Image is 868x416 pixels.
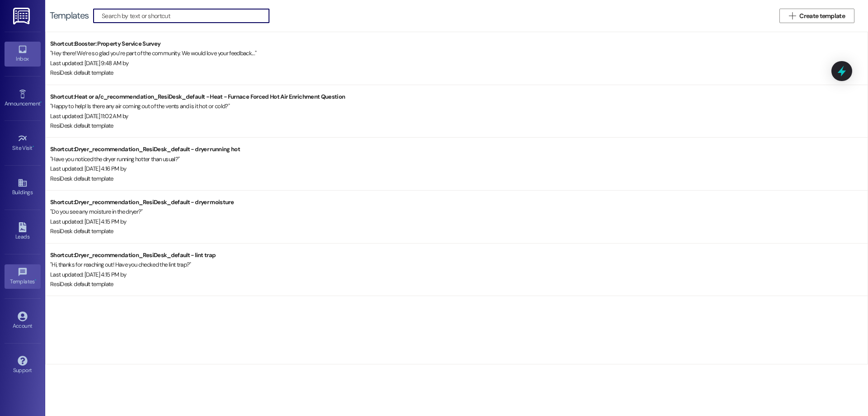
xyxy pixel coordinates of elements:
span: ResiDesk default template [50,69,113,77]
a: Leads [5,220,41,244]
div: Last updated: [DATE] 9:48 AM by [50,58,868,68]
div: Shortcut: Booster: Property Service Survey [50,39,868,48]
div: Templates [50,11,89,20]
span: ResiDesk default template [50,227,113,235]
div: Shortcut: Dryer_recommendation_ResiDesk_default - dryer moisture [50,197,868,207]
i:  [789,12,796,19]
div: " Hi, thanks for reaching out! Have you checked the lint trap? " [50,260,868,269]
button: Create template [779,9,854,23]
a: Buildings [5,175,41,200]
div: " Have you noticed the dryer running hotter than usual? " [50,154,868,164]
span: • [35,277,36,283]
div: " Do you see any moisture in the dryer? " [50,207,868,216]
div: Shortcut: Dryer_recommendation_ResiDesk_default - lint trap [50,250,868,260]
span: Create template [799,11,845,21]
a: Support [5,353,41,378]
div: Last updated: [DATE] 11:02 AM by [50,111,868,121]
a: Templates • [5,264,41,289]
div: Last updated: [DATE] 4:15 PM by [50,270,868,279]
span: • [33,143,34,150]
img: ResiDesk Logo [13,8,32,24]
a: Inbox [5,42,41,66]
div: " Hey there! We’re so glad you’re part of the community. We would love your feedback... " [50,48,868,58]
input: Search by text or shortcut [102,10,269,22]
div: Shortcut: Heat or a/c_recommendation_ResiDesk_default - Heat - Furnace Forced Hot Air Enrichment ... [50,92,868,101]
div: Last updated: [DATE] 4:15 PM by [50,217,868,226]
a: Account [5,309,41,333]
span: ResiDesk default template [50,280,113,288]
div: " Happy to help! Is there any air coming out of the vents and is it hot or cold? " [50,101,868,111]
a: Site Visit • [5,131,41,155]
span: ResiDesk default template [50,122,113,129]
div: Last updated: [DATE] 4:16 PM by [50,164,868,173]
div: Shortcut: Dryer_recommendation_ResiDesk_default - dryer running hot [50,144,868,154]
span: ResiDesk default template [50,175,113,182]
span: • [40,99,42,105]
